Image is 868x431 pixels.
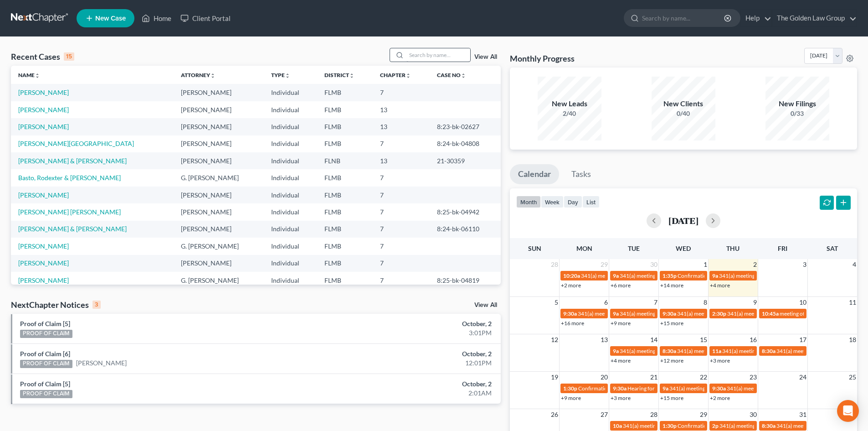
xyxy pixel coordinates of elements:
[563,385,577,392] span: 1:30p
[837,400,859,422] div: Open Intercom Messenger
[317,118,373,135] td: FLMB
[582,196,600,208] button: list
[373,152,430,169] td: 13
[581,272,669,279] span: 341(a) meeting for [PERSON_NAME]
[285,73,290,78] i: unfold_more
[18,106,69,114] a: [PERSON_NAME]
[776,348,864,354] span: 341(a) meeting for [PERSON_NAME]
[474,302,497,308] a: View All
[317,221,373,238] td: FLMB
[762,310,779,317] span: 10:45a
[749,409,758,420] span: 30
[620,272,708,279] span: 341(a) meeting for [PERSON_NAME]
[561,395,581,401] a: +9 more
[653,297,658,308] span: 7
[649,409,658,420] span: 28
[373,135,430,152] td: 7
[703,259,708,270] span: 1
[603,297,609,308] span: 6
[712,310,726,317] span: 2:30p
[578,385,682,392] span: Confirmation hearing for [PERSON_NAME]
[174,221,264,238] td: [PERSON_NAME]
[174,255,264,272] td: [PERSON_NAME]
[264,169,317,186] td: Individual
[264,135,317,152] td: Individual
[727,385,815,392] span: 341(a) meeting for [PERSON_NAME]
[852,259,857,270] span: 4
[663,272,677,279] span: 1:35p
[20,350,70,358] a: Proof of Claim [6]
[92,301,101,309] div: 3
[11,51,74,62] div: Recent Cases
[18,88,69,96] a: [PERSON_NAME]
[563,310,577,317] span: 9:30a
[660,395,683,401] a: +15 more
[437,72,466,78] a: Case Nounfold_more
[430,118,501,135] td: 8:23-bk-02627
[264,203,317,220] td: Individual
[710,357,730,364] a: +3 more
[340,319,492,328] div: October, 2
[620,348,708,354] span: 341(a) meeting for [PERSON_NAME]
[798,409,807,420] span: 31
[176,10,235,26] a: Client Portal
[264,187,317,203] td: Individual
[613,422,622,429] span: 10a
[752,259,758,270] span: 2
[317,238,373,254] td: FLMB
[174,152,264,169] td: [PERSON_NAME]
[699,372,708,383] span: 22
[798,372,807,383] span: 24
[627,385,742,392] span: Hearing for [PERSON_NAME] [PERSON_NAME]
[373,238,430,254] td: 7
[317,255,373,272] td: FLMB
[174,187,264,203] td: [PERSON_NAME]
[271,72,290,78] a: Typeunfold_more
[762,348,776,354] span: 8:30a
[749,334,758,345] span: 16
[18,276,69,284] a: [PERSON_NAME]
[778,244,787,252] span: Fri
[174,118,264,135] td: [PERSON_NAME]
[600,259,609,270] span: 29
[174,272,264,289] td: G. [PERSON_NAME]
[317,101,373,118] td: FLMB
[678,422,829,429] span: Confirmation hearing for [PERSON_NAME] & [PERSON_NAME]
[802,259,807,270] span: 3
[18,72,40,78] a: Nameunfold_more
[18,259,69,267] a: [PERSON_NAME]
[380,72,411,78] a: Chapterunfold_more
[772,10,857,26] a: The Golden Law Group
[578,310,666,317] span: 341(a) meeting for [PERSON_NAME]
[752,297,758,308] span: 9
[550,334,559,345] span: 12
[18,140,134,147] a: [PERSON_NAME][GEOGRAPHIC_DATA]
[611,357,631,364] a: +4 more
[317,272,373,289] td: FLMB
[611,395,631,401] a: +3 more
[18,208,121,216] a: [PERSON_NAME] [PERSON_NAME]
[699,334,708,345] span: 15
[174,238,264,254] td: G. [PERSON_NAME]
[181,72,216,78] a: Attorneyunfold_more
[710,282,730,289] a: +4 more
[373,221,430,238] td: 7
[699,409,708,420] span: 29
[516,196,541,208] button: month
[373,203,430,220] td: 7
[264,152,317,169] td: Individual
[611,320,631,327] a: +9 more
[210,73,216,78] i: unfold_more
[11,299,101,310] div: NextChapter Notices
[576,244,592,252] span: Mon
[174,101,264,118] td: [PERSON_NAME]
[373,272,430,289] td: 7
[848,334,857,345] span: 18
[317,169,373,186] td: FLMB
[561,282,581,289] a: +2 more
[264,221,317,238] td: Individual
[541,196,564,208] button: week
[649,334,658,345] span: 14
[137,10,176,26] a: Home
[528,244,541,252] span: Sun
